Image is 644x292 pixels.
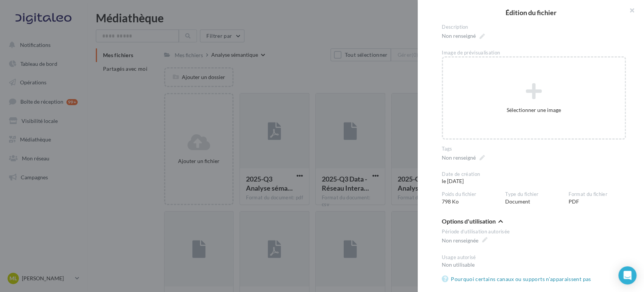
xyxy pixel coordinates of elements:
[569,191,626,198] div: Format du fichier
[442,191,505,205] div: 798 Ko
[442,154,476,162] div: Non renseigné
[442,146,626,152] div: Tags
[442,254,626,261] div: Usage autorisé
[442,171,505,185] div: le [DATE]
[443,106,625,114] div: Sélectionner une image
[442,31,485,41] span: Non renseigné
[442,217,503,227] button: Options d'utilisation
[442,235,487,246] span: Non renseignée
[505,191,563,198] div: Type du fichier
[442,228,626,235] div: Période d’utilisation autorisée
[442,50,626,56] div: Image de prévisualisation
[430,9,632,16] h2: Édition du fichier
[505,191,569,205] div: Document
[442,275,594,284] a: Pourquoi certains canaux ou supports n’apparaissent pas
[442,24,626,31] div: Description
[442,191,499,198] div: Poids du fichier
[442,261,626,269] div: Non utilisable
[569,191,632,205] div: PDF
[442,218,496,224] span: Options d'utilisation
[442,171,499,178] div: Date de création
[618,266,636,284] div: Open Intercom Messenger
